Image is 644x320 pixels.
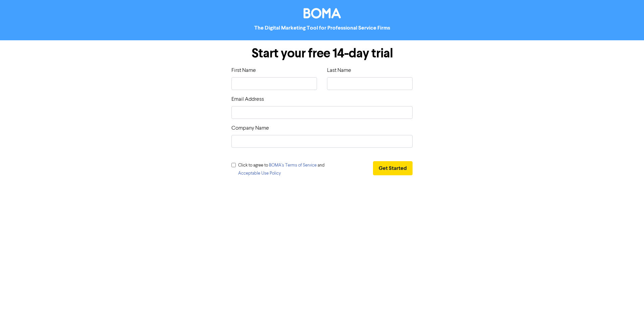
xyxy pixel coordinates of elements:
[231,66,256,75] label: First Name
[231,95,264,103] label: Email Address
[231,46,413,61] h1: Start your free 14-day trial
[269,163,317,168] a: BOMA’s Terms of Service
[231,124,269,132] label: Company Name
[610,288,644,320] iframe: Chat Widget
[238,171,281,176] a: Acceptable Use Policy
[373,161,413,175] button: Get Started
[304,8,341,18] img: BOMA Logo
[327,66,351,75] label: Last Name
[238,163,325,176] span: Click to agree to and
[254,25,390,31] strong: The Digital Marketing Tool for Professional Service Firms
